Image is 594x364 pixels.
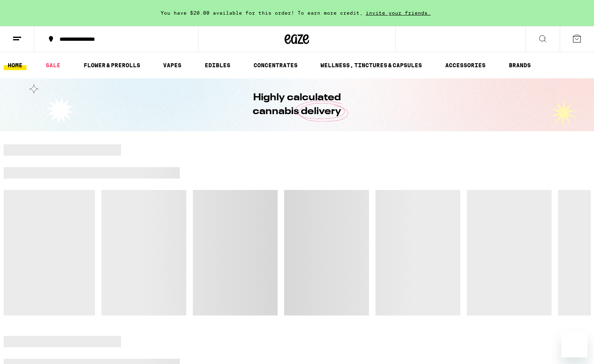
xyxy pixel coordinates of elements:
a: BRANDS [505,60,535,70]
a: FLOWER & PREROLLS [79,60,144,70]
a: ACCESSORIES [441,60,490,70]
h1: Highly calculated cannabis delivery [230,91,364,119]
a: EDIBLES [201,60,234,70]
iframe: Button to launch messaging window [561,331,587,357]
a: SALE [42,60,64,70]
a: VAPES [159,60,185,70]
a: HOME [4,60,26,70]
a: CONCENTRATES [250,60,302,70]
span: You have $20.00 available for this order! To earn more credit, [161,10,363,15]
a: WELLNESS, TINCTURES & CAPSULES [316,60,426,70]
span: invite your friends. [363,10,434,15]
